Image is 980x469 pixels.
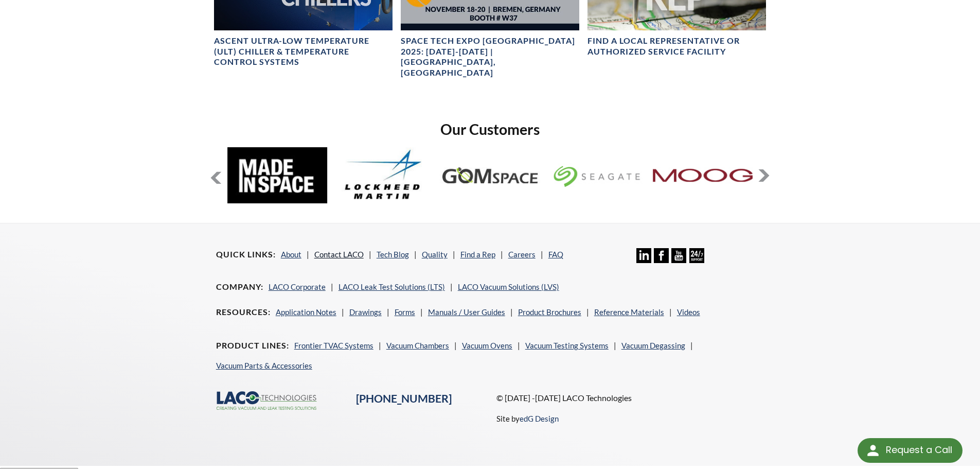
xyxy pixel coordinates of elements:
[689,248,704,263] img: 24/7 Support Icon
[653,147,753,203] img: MOOG.jpg
[276,307,336,317] a: Application Notes
[386,341,449,350] a: Vacuum Chambers
[377,250,409,259] a: Tech Blog
[210,120,771,139] h2: Our Customers
[677,307,700,317] a: Videos
[594,307,664,317] a: Reference Materials
[216,340,289,351] h4: Product Lines
[216,249,276,260] h4: Quick Links
[216,282,263,292] h4: Company
[401,36,579,78] h4: Space Tech Expo [GEOGRAPHIC_DATA] 2025: [DATE]-[DATE] | [GEOGRAPHIC_DATA], [GEOGRAPHIC_DATA]
[858,438,963,463] div: Request a Call
[422,250,448,259] a: Quality
[214,36,393,67] h4: Ascent Ultra-Low Temperature (ULT) Chiller & Temperature Control Systems
[525,341,609,350] a: Vacuum Testing Systems
[587,36,766,57] h4: FIND A LOCAL REPRESENTATIVE OR AUTHORIZED SERVICE FACILITY
[546,147,647,203] img: LOGO_200x112.jpg
[518,307,581,317] a: Product Brochures
[462,341,512,350] a: Vacuum Ovens
[334,147,434,203] img: Lockheed-Martin.jpg
[294,341,373,350] a: Frontier TVAC Systems
[865,442,881,459] img: round button
[496,412,559,425] p: Site by
[281,250,301,259] a: About
[520,414,559,423] a: edG Design
[269,282,326,291] a: LACO Corporate
[314,250,364,259] a: Contact LACO
[496,391,764,405] p: © [DATE] -[DATE] LACO Technologies
[349,307,382,317] a: Drawings
[621,341,685,350] a: Vacuum Degassing
[227,147,328,203] img: MadeInSpace.jpg
[548,250,563,259] a: FAQ
[886,438,952,462] div: Request a Call
[440,147,540,203] img: GOM-Space.jpg
[458,282,559,291] a: LACO Vacuum Solutions (LVS)
[428,307,505,317] a: Manuals / User Guides
[216,361,312,370] a: Vacuum Parts & Accessories
[356,392,452,405] a: [PHONE_NUMBER]
[689,255,704,265] a: 24/7 Support
[508,250,536,259] a: Careers
[338,282,445,291] a: LACO Leak Test Solutions (LTS)
[460,250,495,259] a: Find a Rep
[395,307,415,317] a: Forms
[216,307,271,318] h4: Resources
